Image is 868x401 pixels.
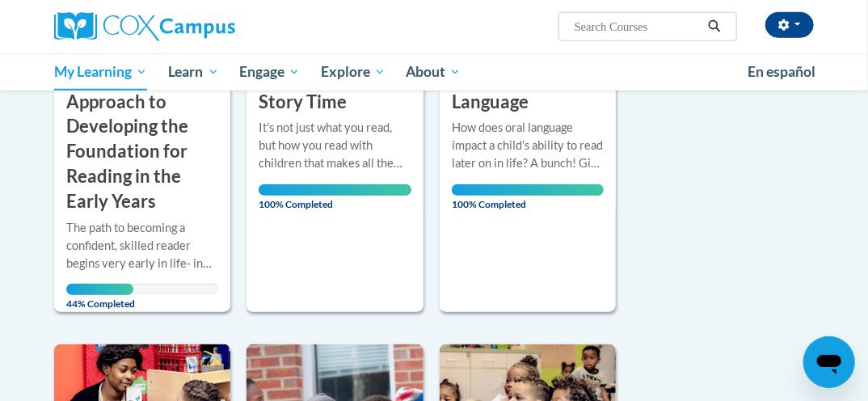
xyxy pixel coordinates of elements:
[66,284,133,310] span: 44% Completed
[44,53,158,91] a: My Learning
[406,62,461,82] span: About
[168,62,219,82] span: Learn
[452,119,604,172] div: How does oral language impact a child's ability to read later on in life? A bunch! Give children ...
[321,62,386,82] span: Explore
[396,53,472,91] a: About
[452,184,604,196] div: Your progress
[748,63,815,80] span: En español
[259,119,411,172] div: It's not just what you read, but how you read with children that makes all the difference. Transf...
[310,53,396,91] a: Explore
[158,53,230,91] a: Learn
[54,12,235,41] img: Cox Campus
[259,184,411,196] div: Your progress
[66,219,218,272] div: The path to becoming a confident, skilled reader begins very early in life- in fact, even before ...
[239,62,300,82] span: Engage
[737,55,826,89] a: En español
[452,184,604,210] span: 100% Completed
[42,53,826,91] div: Main menu
[66,284,133,295] div: Your progress
[259,184,411,210] span: 100% Completed
[229,53,310,91] a: Engage
[573,17,702,36] input: Search Courses
[765,12,814,38] button: Account Settings
[66,65,218,214] h3: An Ecosystem Approach to Developing the Foundation for Reading in the Early Years
[54,12,291,41] a: Cox Campus
[702,17,727,36] button: Search
[803,336,855,388] iframe: Button to launch messaging window
[54,62,147,82] span: My Learning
